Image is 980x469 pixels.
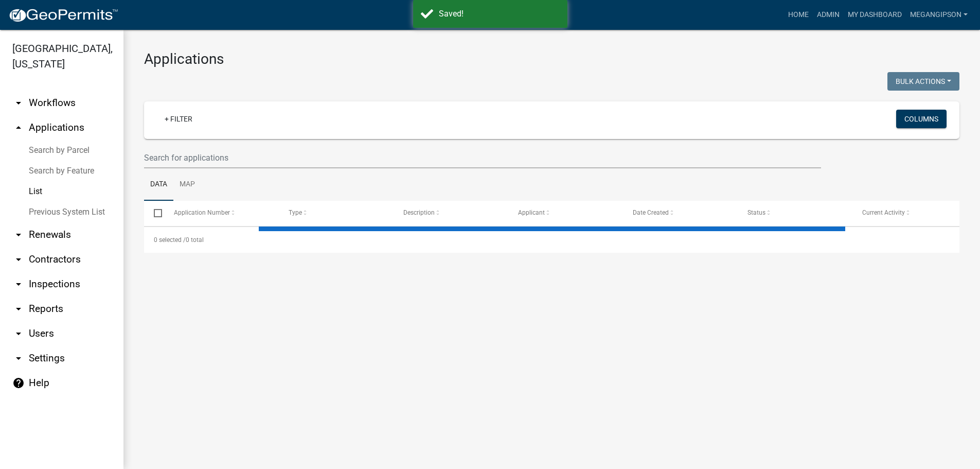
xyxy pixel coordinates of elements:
datatable-header-cell: Current Activity [852,201,967,225]
span: Type [289,209,302,216]
div: 0 total [144,227,959,253]
a: + Filter [156,110,201,128]
datatable-header-cell: Type [278,201,393,225]
i: arrow_drop_down [12,253,25,266]
a: Home [784,5,813,25]
datatable-header-cell: Select [144,201,164,225]
i: arrow_drop_down [12,229,25,241]
datatable-header-cell: Applicant [508,201,623,225]
span: Date Created [633,209,669,216]
button: Columns [896,110,947,128]
a: My Dashboard [844,5,906,25]
span: Description [403,209,435,216]
button: Bulk Actions [887,72,959,91]
div: Saved! [439,8,560,20]
a: Data [144,168,173,201]
a: Admin [813,5,844,25]
span: Current Activity [862,209,905,216]
datatable-header-cell: Date Created [623,201,738,225]
span: Applicant [518,209,545,216]
i: arrow_drop_down [12,303,25,315]
span: 0 selected / [154,236,186,244]
datatable-header-cell: Application Number [164,201,278,225]
i: arrow_drop_down [12,278,25,290]
a: Map [173,168,201,201]
datatable-header-cell: Status [738,201,852,225]
i: arrow_drop_up [12,121,25,134]
h3: Applications [144,50,959,68]
i: arrow_drop_down [12,327,25,340]
a: megangipson [906,5,972,25]
span: Status [747,209,765,216]
i: help [12,377,25,389]
span: Application Number [174,209,230,216]
i: arrow_drop_down [12,97,25,109]
input: Search for applications [144,147,821,168]
datatable-header-cell: Description [394,201,508,225]
i: arrow_drop_down [12,352,25,364]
